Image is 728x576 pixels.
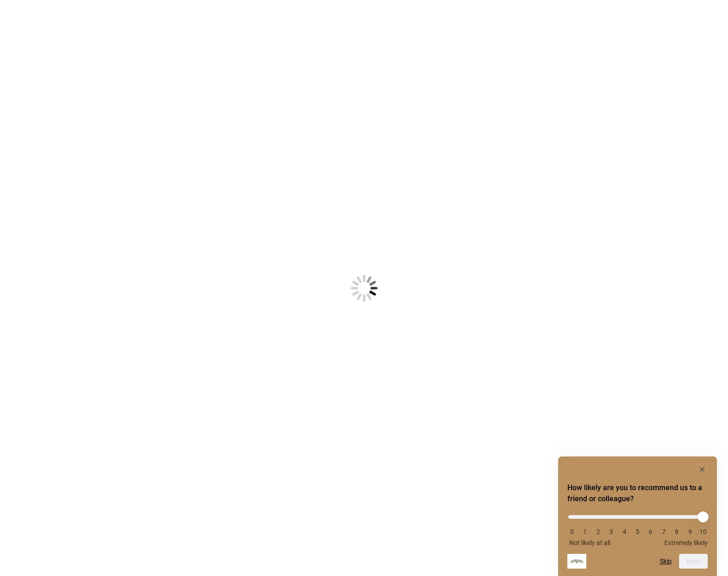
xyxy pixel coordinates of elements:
span: Not likely at all [569,539,610,546]
li: 4 [620,528,629,535]
li: 8 [672,528,681,535]
li: 1 [580,528,590,535]
li: 3 [607,528,616,535]
button: Next question [679,554,708,569]
li: 0 [567,528,577,535]
li: 10 [698,528,708,535]
li: 7 [659,528,668,535]
img: Loading [305,229,423,347]
li: 5 [633,528,642,535]
div: How likely are you to recommend us to a friend or colleague? Select an option from 0 to 10, with ... [567,508,708,546]
button: Hide survey [697,464,708,475]
button: Skip [660,558,672,565]
span: Extremely likely [664,539,708,546]
h2: How likely are you to recommend us to a friend or colleague? Select an option from 0 to 10, with ... [567,482,708,504]
li: 9 [686,528,695,535]
li: 6 [646,528,655,535]
div: How likely are you to recommend us to a friend or colleague? Select an option from 0 to 10, with ... [567,464,708,569]
li: 2 [594,528,603,535]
